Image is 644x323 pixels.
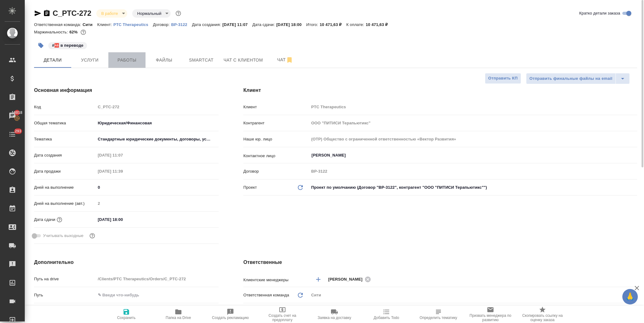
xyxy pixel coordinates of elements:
[34,292,96,298] p: Путь
[52,42,83,49] p: #🆎 в переводе
[34,168,96,174] p: Дата продажи
[8,110,26,116] span: 16018
[328,275,373,283] div: [PERSON_NAME]
[34,120,96,126] p: Общая тематика
[243,277,309,283] p: Клиентские менеджеры
[309,135,637,144] input: Пустое поле
[243,168,309,174] p: Договор
[309,182,637,193] div: Проект по умолчанию (Договор "ВР-3122", контрагент "ООО "ПИТИСИ Терапьютикс"")
[224,56,263,64] span: Чат с клиентом
[243,292,289,298] p: Ответственная команда
[374,316,399,320] span: Добавить Todo
[96,199,219,208] input: Пустое поле
[88,232,96,240] button: Выбери, если сб и вс нужно считать рабочими днями для выполнения заказа.
[2,108,23,123] a: 16018
[34,152,96,158] p: Дата создания
[69,30,79,34] p: 62%
[34,259,219,266] h4: Дополнительно
[113,22,153,27] a: PTC Therapeutics
[186,56,216,64] span: Smartcat
[96,134,219,144] div: Стандартные юридические документы, договоры, уставы
[212,316,249,320] span: Создать рекламацию
[412,306,464,323] button: Определить тематику
[579,10,620,16] span: Кратко детали заказа
[204,306,256,323] button: Создать рекламацию
[286,56,293,64] svg: Отписаться
[308,306,360,323] button: Заявка на доставку
[171,22,192,27] a: ВР-3122
[48,42,88,48] span: 🆎 в переводе
[79,28,87,36] button: 1265.52 RUB; 1045.35 UAH;
[43,233,84,239] span: Учитывать выходные
[243,184,257,191] p: Проект
[309,167,637,176] input: Пустое поле
[34,22,83,27] p: Ответственная команда:
[11,128,25,134] span: 293
[222,22,252,27] p: [DATE] 11:07
[34,10,41,17] button: Скопировать ссылку для ЯМессенджера
[112,56,142,64] span: Работы
[243,87,637,94] h4: Клиент
[516,306,568,323] button: Скопировать ссылку на оценку заказа
[132,9,171,18] div: В работе
[309,118,637,127] input: Пустое поле
[117,316,136,320] span: Сохранить
[243,153,309,159] p: Контактное лицо
[243,120,309,126] p: Контрагент
[256,306,308,323] button: Создать счет на предоплату
[34,217,55,223] p: Дата сдачи
[634,279,635,280] button: Open
[488,75,518,82] span: Отправить КП
[526,73,630,84] div: split button
[309,290,637,300] div: Сити
[34,39,48,52] button: Добавить тэг
[366,22,392,27] p: 10 471,63 ₽
[34,184,96,191] p: Дней на выполнение
[149,56,179,64] span: Файлы
[53,9,91,17] a: C_PTC-272
[34,87,219,94] h4: Основная информация
[43,10,50,17] button: Скопировать ссылку
[634,155,635,156] button: Open
[174,9,182,17] button: Доп статусы указывают на важность/срочность заказа
[113,22,153,27] p: PTC Therapeutics
[152,306,204,323] button: Папка на Drive
[2,127,23,142] a: 293
[309,102,637,111] input: Пустое поле
[243,136,309,142] p: Наше юр. лицо
[34,136,96,142] p: Тематика
[96,215,150,224] input: ✎ Введи что-нибудь
[320,22,346,27] p: 10 471,63 ₽
[34,30,69,34] p: Маржинальность:
[306,22,320,27] p: Итого:
[276,22,306,27] p: [DATE] 18:00
[166,316,191,320] span: Папка на Drive
[96,118,219,128] div: Юридическая/Финансовая
[622,289,638,304] button: 🙏
[83,22,97,27] p: Сити
[625,290,635,303] span: 🙏
[260,313,305,322] span: Создать счет на предоплату
[96,167,150,176] input: Пустое поле
[529,75,612,82] span: Отправить финальные файлы на email
[55,216,63,224] button: Если добавить услуги и заполнить их объемом, то дата рассчитается автоматически
[38,56,67,64] span: Детали
[96,102,219,111] input: Пустое поле
[100,306,152,323] button: Сохранить
[318,316,351,320] span: Заявка на доставку
[464,306,516,323] button: Призвать менеджера по развитию
[243,259,637,266] h4: Ответственные
[96,291,219,299] input: ✎ Введи что-нибудь
[34,276,96,282] p: Путь на drive
[526,73,616,84] button: Отправить финальные файлы на email
[243,104,309,110] p: Клиент
[485,73,521,84] button: Отправить КП
[468,313,513,322] span: Призвать менеджера по развитию
[311,272,326,287] button: Добавить менеджера
[252,22,276,27] p: Дата сдачи:
[96,183,219,192] input: ✎ Введи что-нибудь
[192,22,222,27] p: Дата создания:
[360,306,412,323] button: Добавить Todo
[520,313,565,322] span: Скопировать ссылку на оценку заказа
[34,104,96,110] p: Код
